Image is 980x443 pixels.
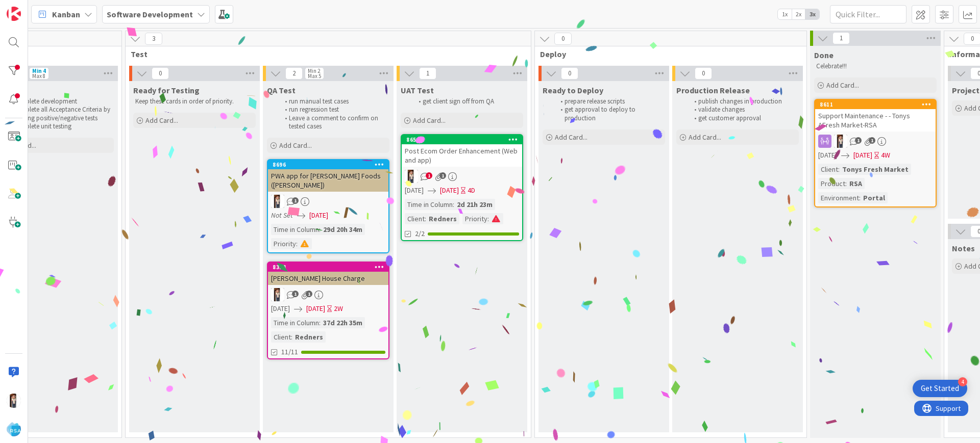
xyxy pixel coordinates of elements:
a: 8650Post Ecom Order Enhancement (Web and app)SK[DATE][DATE]4DTime in Column:2d 21h 23mClient:Redn... [401,134,523,241]
li: prepare release scripts [555,97,664,106]
span: Add Card... [145,116,178,125]
img: SK [271,195,284,208]
span: 1 [306,291,312,297]
div: Priority [462,213,487,224]
div: 29d 20h 34m [321,224,365,235]
div: Redners [426,213,459,224]
div: [PERSON_NAME] House Charge [268,272,388,285]
span: Test [131,49,518,59]
span: [DATE] [853,150,872,161]
img: SK [405,170,418,183]
span: 1x [778,9,792,19]
div: Time in Column [271,224,319,235]
input: Quick Filter... [830,5,906,23]
span: 1 [869,137,875,144]
div: Support Maintenance - - Tonys AFresh Market-RSA [815,109,936,132]
span: Add Card... [413,116,446,125]
span: 1 [292,291,299,297]
span: 3x [805,9,819,19]
div: 2d 21h 23m [454,199,495,210]
span: [DATE] [440,185,459,196]
span: : [838,164,840,175]
div: Open Get Started checklist, remaining modules: 4 [913,380,967,397]
span: : [319,224,321,235]
li: get client sign off from QA [413,97,522,106]
li: get customer approval [689,114,797,122]
div: SK [268,288,388,301]
div: Min 2 [308,68,320,73]
div: 8696 [273,161,388,168]
div: Tonys Fresh Market [840,164,911,175]
span: Deploy [540,49,794,59]
img: SK [271,288,284,301]
span: 11/11 [281,347,298,357]
div: 8323 [273,264,388,271]
li: complete development [4,97,112,106]
span: 0 [554,33,572,45]
div: 8696 [268,160,388,169]
div: Redners [292,331,326,343]
div: 4 [958,377,967,386]
span: 2/2 [415,228,425,239]
div: Max 5 [308,73,321,79]
div: Priority [271,238,296,249]
li: run regression test [279,106,388,114]
span: : [296,238,298,249]
span: 0 [152,67,169,80]
span: [DATE] [309,210,328,221]
span: Done [814,50,834,60]
div: Environment [818,192,859,203]
div: 8323 [268,263,388,272]
div: 4D [468,185,475,196]
span: 2 [285,67,303,80]
div: 8650 [402,135,522,144]
span: Ready for Testing [133,85,200,95]
div: 8611 [815,100,936,109]
span: [DATE] [271,303,290,314]
span: : [453,199,454,210]
span: QA Test [267,85,296,95]
div: Max 8 [32,73,45,79]
div: 8611 [820,101,936,108]
span: 1 [426,172,432,179]
a: 8323[PERSON_NAME] House ChargeSK[DATE][DATE]2WTime in Column:37d 22h 35mClient:Redners11/11 [267,262,389,359]
span: [DATE] [306,303,325,314]
img: SK [834,135,847,148]
div: Get Started [921,383,959,394]
li: run manual test cases [279,97,388,106]
b: Software Development [107,9,193,19]
span: Production Release [676,85,750,95]
p: Celebrate!!! [816,62,935,70]
span: 1 [419,67,436,80]
span: Notes [952,243,975,253]
span: : [845,178,847,189]
div: 8650Post Ecom Order Enhancement (Web and app) [402,135,522,167]
div: RSA [847,178,865,189]
div: 4W [881,150,890,161]
div: Client [405,213,425,224]
div: Post Ecom Order Enhancement (Web and app) [402,144,522,167]
li: complete all Acceptance Criteria by running positive/negative tests [4,106,112,122]
div: 2W [334,303,343,314]
i: Not Set [271,211,293,220]
div: 8611Support Maintenance - - Tonys AFresh Market-RSA [815,100,936,132]
p: Keep these cards in order of priority. [135,97,254,106]
img: avatar [7,422,21,436]
span: 0 [561,67,578,80]
div: 37d 22h 35m [321,317,365,328]
img: SK [7,394,21,408]
li: Leave a comment to confirm on tested cases [279,114,388,131]
span: 3 [145,33,162,45]
span: : [291,331,292,343]
span: Support [21,2,46,14]
span: [DATE] [405,185,424,196]
span: 1 [855,137,862,144]
span: 2x [792,9,805,19]
div: Min 4 [32,68,46,73]
div: 8323[PERSON_NAME] House Charge [268,263,388,285]
span: Add Card... [279,141,312,150]
span: Add Card... [826,81,859,90]
span: 1 [439,172,446,179]
span: 1 [292,197,299,204]
div: SK [402,170,522,183]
